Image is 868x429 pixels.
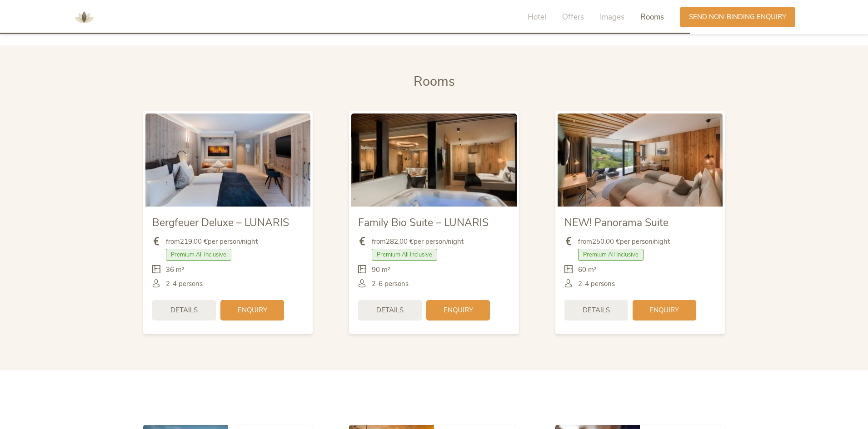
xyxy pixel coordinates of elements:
[166,265,185,275] span: 36 m²
[386,237,414,246] b: 282,00 €
[564,216,668,230] span: NEW! Panorama Suite
[444,306,473,315] span: Enquiry
[166,249,231,261] span: Premium All Inclusive
[562,12,584,22] span: Offers
[578,279,615,289] span: 2-4 persons
[372,279,409,289] span: 2-6 persons
[528,12,546,22] span: Hotel
[558,113,723,206] img: NEW! Panorama Suite
[372,237,464,247] span: from per person/night
[592,237,620,246] b: 250,00 €
[372,265,390,275] span: 90 m²
[238,306,267,315] span: Enquiry
[689,12,786,22] span: Send non-binding enquiry
[152,216,289,230] span: Bergfeuer Deluxe – LUNARIS
[583,306,610,315] span: Details
[351,113,516,206] img: Family Bio Suite – LUNARIS
[578,265,597,275] span: 60 m²
[70,4,98,31] img: AMONTI & LUNARIS Wellnessresort
[372,249,437,261] span: Premium All Inclusive
[166,279,203,289] span: 2-4 persons
[640,12,664,22] span: Rooms
[180,237,208,246] b: 219,00 €
[578,249,644,261] span: Premium All Inclusive
[578,237,670,247] span: from per person/night
[170,306,198,315] span: Details
[145,113,310,206] img: Bergfeuer Deluxe – LUNARIS
[600,12,624,22] span: Images
[166,237,258,247] span: from per person/night
[70,14,98,20] a: AMONTI & LUNARIS Wellnessresort
[376,306,404,315] span: Details
[414,73,455,90] span: Rooms
[358,216,489,230] span: Family Bio Suite – LUNARIS
[649,306,679,315] span: Enquiry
